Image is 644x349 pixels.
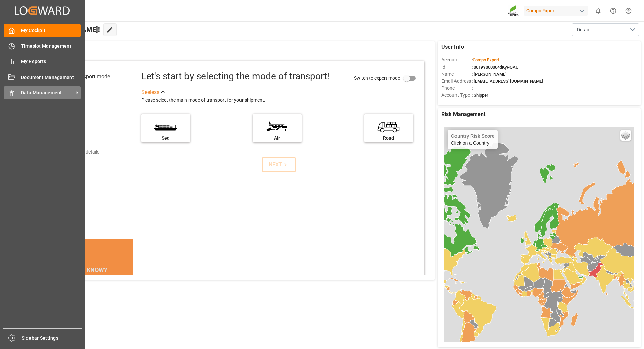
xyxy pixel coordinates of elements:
[256,135,298,142] div: Air
[620,130,631,141] a: Layers
[21,43,81,50] span: Timeslot Management
[451,133,495,139] h4: Country Risk Score
[145,135,186,142] div: Sea
[508,5,519,17] img: Screenshot%202023-09-29%20at%2010.02.21.png_1712312052.png
[472,93,488,98] span: : Shipper
[451,133,495,146] div: Click on a Country
[472,57,499,62] span: :
[577,26,592,33] span: Default
[524,6,588,16] div: Compo Expert
[473,57,499,62] span: Compo Expert
[572,23,639,36] button: open menu
[441,85,472,92] span: Phone
[368,135,410,142] div: Road
[441,92,472,99] span: Account Type
[524,4,591,17] button: Compo Expert
[354,75,400,80] span: Switch to expert mode
[21,74,81,81] span: Document Management
[269,161,289,169] div: NEXT
[472,64,519,70] span: : 0019Y000004dKyPQAU
[22,335,82,342] span: Sidebar Settings
[441,110,485,118] span: Risk Management
[4,24,81,37] a: My Cockpit
[472,72,507,77] span: : [PERSON_NAME]
[441,63,472,71] span: Id
[606,3,621,18] button: Help Center
[4,39,81,52] a: Timeslot Management
[591,3,606,18] button: show 0 new notifications
[441,71,472,78] span: Name
[472,86,477,91] span: : —
[21,89,74,96] span: Data Management
[441,43,464,51] span: User Info
[441,56,472,63] span: Account
[21,58,81,65] span: My Reports
[141,96,420,104] div: Please select the main mode of transport for your shipment.
[36,263,133,277] div: DID YOU KNOW?
[441,78,472,85] span: Email Address
[472,79,543,84] span: : [EMAIL_ADDRESS][DOMAIN_NAME]
[28,23,100,36] span: Hello [PERSON_NAME]!
[21,27,81,34] span: My Cockpit
[141,88,159,96] div: See less
[262,157,296,172] button: NEXT
[141,69,329,83] div: Let's start by selecting the mode of transport!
